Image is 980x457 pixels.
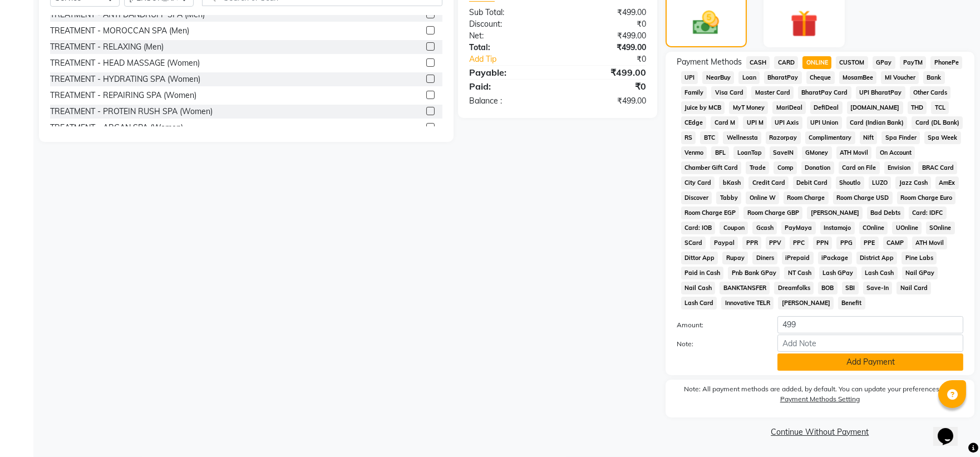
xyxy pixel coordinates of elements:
span: Venmo [681,146,707,159]
span: Card: IDFC [909,207,947,219]
span: Room Charge USD [833,191,893,204]
a: Add Tip [461,53,574,65]
span: Visa Card [711,86,747,99]
span: Diners [752,252,777,264]
span: Cheque [806,71,835,84]
span: Save-In [863,282,893,294]
div: ₹0 [558,80,654,93]
iframe: chat widget [933,412,969,446]
div: ₹499.00 [558,66,654,79]
span: District App [856,252,898,264]
span: RS [681,131,696,144]
span: PhonePe [930,56,962,69]
span: PPC [790,237,809,249]
span: Bad Debts [867,207,904,219]
span: PPG [836,237,856,249]
span: PPV [766,237,785,249]
span: Credit Card [748,176,789,189]
span: Card: IOB [681,222,716,234]
span: Pnb Bank GPay [728,267,780,279]
span: Lash GPay [819,267,857,279]
span: [PERSON_NAME] [807,207,863,219]
div: ₹0 [558,18,654,30]
span: Benefit [838,297,865,309]
span: DefiDeal [810,101,843,114]
span: Master Card [751,86,794,99]
span: NT Cash [784,267,815,279]
span: Nail Card [897,282,931,294]
span: UPI BharatPay [856,86,905,99]
span: AmEx [935,176,959,189]
div: Paid: [461,80,558,93]
span: BTC [700,131,718,144]
div: TREATMENT - ANTI DANDRUFF SPA (Men) [50,9,205,21]
span: Nail GPay [902,267,938,279]
div: TREATMENT - HYDRATING SPA (Women) [50,73,200,85]
span: CUSTOM [836,56,868,69]
span: Lash Card [681,297,717,309]
span: Gcash [752,222,777,234]
span: Loan [738,71,760,84]
span: TCL [931,101,949,114]
span: ONLINE [802,56,831,69]
span: CASH [746,56,770,69]
span: UPI M [743,116,767,129]
span: Shoutlo [836,176,864,189]
span: UOnline [892,222,922,234]
span: Chamber Gift Card [681,161,742,174]
span: On Account [876,146,915,159]
span: Spa Week [924,131,961,144]
div: Balance : [461,95,558,107]
div: ₹0 [574,53,654,65]
div: Payable: [461,66,558,79]
div: TREATMENT - RELAXING (Men) [50,41,164,53]
span: Comp [774,161,797,174]
span: Coupon [720,222,748,234]
span: Jazz Cash [895,176,931,189]
span: Complimentary [805,131,855,144]
span: bKash [719,176,744,189]
span: THD [908,101,927,114]
span: Trade [746,161,769,174]
button: Add Payment [777,353,963,371]
span: PPE [860,237,879,249]
span: NearBuy [702,71,734,84]
span: MyT Money [729,101,768,114]
span: iPrepaid [782,252,814,264]
span: [DOMAIN_NAME] [847,101,903,114]
label: Payment Methods Setting [780,394,860,404]
span: Other Cards [910,86,951,99]
span: Card (DL Bank) [912,116,963,129]
span: Family [681,86,707,99]
div: Discount: [461,18,558,30]
span: Room Charge EGP [681,207,740,219]
div: ₹499.00 [558,95,654,107]
div: TREATMENT - MOROCCAN SPA (Men) [50,25,189,37]
span: Room Charge Euro [897,191,956,204]
span: Discover [681,191,712,204]
div: ₹499.00 [558,42,654,53]
span: Nail Cash [681,282,716,294]
label: Note: All payment methods are added, by default. You can update your preferences from [677,384,963,409]
span: Wellnessta [723,131,761,144]
span: Nift [860,131,878,144]
span: City Card [681,176,715,189]
span: PPN [813,237,833,249]
img: _cash.svg [684,8,727,38]
span: BOB [818,282,838,294]
span: UPI Axis [771,116,802,129]
span: LUZO [869,176,892,189]
span: Dreamfolks [774,282,814,294]
span: BFL [711,146,729,159]
a: Continue Without Payment [668,426,972,438]
label: Amount: [668,320,770,330]
span: Online W [746,191,779,204]
div: Sub Total: [461,7,558,18]
span: Bank [923,71,945,84]
span: MariDeal [772,101,806,114]
span: Card M [711,116,738,129]
span: COnline [859,222,888,234]
span: PayTM [900,56,927,69]
span: [PERSON_NAME] [778,297,834,309]
span: MI Voucher [881,71,919,84]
